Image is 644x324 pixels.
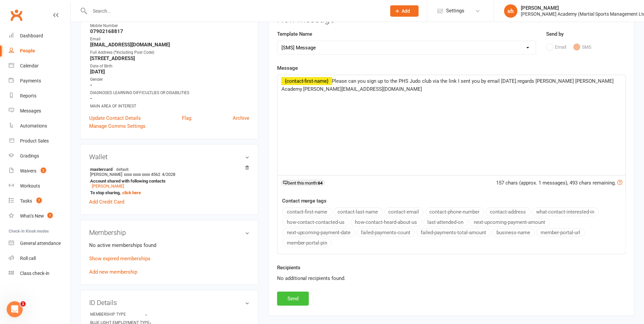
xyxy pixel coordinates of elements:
[90,49,249,56] div: Full Address (*Including Post Code)
[532,208,599,216] button: what-contact-interested-in
[20,271,49,276] div: Class check-in
[90,69,249,75] strong: [DATE]
[9,118,70,133] a: Automations
[20,183,40,189] div: Workouts
[277,64,298,72] label: Message
[20,48,35,53] div: People
[89,122,146,130] a: Manage Comms Settings
[233,114,249,122] a: Archive
[277,292,309,306] button: Send
[89,299,249,306] h3: ID Details
[20,256,36,261] div: Roll call
[122,190,141,195] a: click here
[90,76,249,83] div: Gender
[318,181,323,186] strong: 64
[357,228,415,237] button: failed-payments-count
[20,63,39,68] div: Calendar
[486,208,530,216] button: contact-address
[390,5,419,17] button: Add
[90,55,249,61] strong: [STREET_ADDRESS]
[90,42,249,48] strong: [EMAIL_ADDRESS][DOMAIN_NAME]
[9,43,70,58] a: People
[90,90,249,96] div: DIAGNOSED LEARNING DIFFICULTLIES OR DISABILITIES
[20,78,41,83] div: Payments
[182,114,191,122] a: Flag
[9,103,70,118] a: Messages
[282,197,327,205] label: Contact merge tags
[90,82,249,88] strong: -
[88,6,382,16] input: Search...
[47,213,53,218] span: 1
[20,138,49,143] div: Product Sales
[9,58,70,73] a: Calendar
[402,8,410,14] span: Add
[89,166,249,196] li: [PERSON_NAME]
[20,153,39,158] div: Gradings
[277,264,300,272] label: Recipients
[546,30,564,38] label: Send by
[20,93,36,98] div: Reports
[536,228,585,237] button: member-portal-url
[20,108,41,113] div: Messages
[36,198,42,203] span: 7
[90,23,249,29] div: Mobile Number
[20,123,47,128] div: Automations
[9,236,70,251] a: General attendance kiosk mode
[9,209,70,224] a: What's New1
[9,251,70,266] a: Roll call
[9,133,70,148] a: Product Sales
[470,218,550,227] button: next-upcoming-payment-amount
[20,198,32,204] div: Tasks
[114,167,131,172] span: default
[90,103,249,109] div: MAIN AREA OF INTEREST
[9,266,70,281] a: Class kiosk mode
[90,311,145,318] div: MEMBERSHIP TYPE
[89,114,141,122] a: Update Contact Details
[351,218,422,227] button: how-contact-heard-about-us
[89,198,124,206] a: Add Credit Card
[9,194,70,209] a: Tasks 7
[281,180,325,186] div: Sent this month:
[417,228,491,237] button: failed-payments-total-amount
[282,228,355,237] button: next-upcoming-payment-date
[92,184,124,189] a: [PERSON_NAME]
[9,179,70,194] a: Workouts
[9,28,70,43] a: Dashboard
[277,30,312,38] label: Template Name
[384,208,424,216] button: contact-email
[89,269,137,275] a: Add new membership
[282,218,349,227] button: how-contact-contacted-us
[9,73,70,88] a: Payments
[423,218,468,227] button: last-attended-on
[282,208,332,216] button: contact-first-name
[277,14,626,25] h3: New Message
[20,33,43,38] div: Dashboard
[90,190,246,195] strong: To stop sharing,
[281,78,615,92] span: Please can you sign up to the PHS Judo club via the link I sent you by email [DATE].regards [PERS...
[425,208,484,216] button: contact-phone-number
[145,312,184,317] strong: -
[282,239,332,247] button: member-portal-pin
[446,3,464,18] span: Settings
[90,63,249,69] div: Date of Birth
[90,28,249,34] strong: 07902168817
[89,256,151,262] a: Show expired memberships
[90,36,249,42] div: Email
[277,274,626,282] div: No additional recipients found.
[504,4,517,18] div: sh
[8,7,25,23] a: Clubworx
[20,301,26,307] span: 1
[89,229,249,236] h3: Membership
[162,172,175,177] span: 4/2028
[90,167,246,172] strong: mastercard
[492,228,535,237] button: business-name
[9,148,70,164] a: Gradings
[20,213,44,219] div: What's New
[496,179,622,187] div: 157 chars (approx. 1 messages), 493 chars remaining.
[9,88,70,103] a: Reports
[334,208,383,216] button: contact-last-name
[7,301,23,317] iframe: Intercom live chat
[90,179,246,184] strong: Account shared with following contacts
[89,153,249,160] h3: Wallet
[89,241,249,249] p: No active memberships found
